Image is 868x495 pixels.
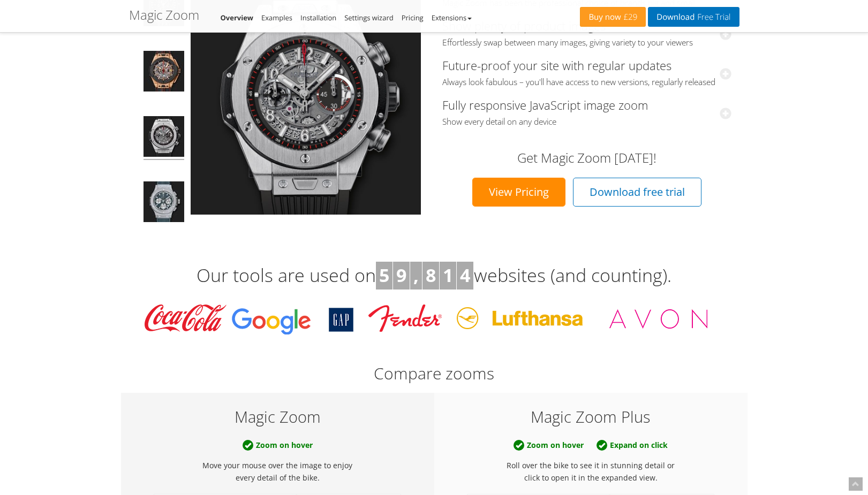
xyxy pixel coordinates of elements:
a: Examples [261,13,292,22]
p: Move your mouse over the image to enjoy every detail of the bike. [131,459,424,484]
a: Big Bang Jeans [142,180,185,226]
img: Magic Toolbox Customers [137,300,731,338]
h1: Magic Zoom [129,8,199,22]
span: Always look fabulous – you'll have access to new versions, regularly released [442,77,731,88]
h2: Compare zooms [129,364,739,382]
span: Show every detail on any device [442,117,731,127]
b: 8 [426,263,436,287]
a: Download free trial [573,178,701,207]
a: Show plenty of product imagesEffortlessly swap between many images, giving variety to your viewers [442,18,731,48]
b: , [413,263,419,287]
span: Free Trial [695,13,730,21]
a: Future-proof your site with regular updatesAlways look fabulous – you'll have access to new versi... [442,57,731,88]
b: Zoom on hover [237,436,318,454]
span: Effortlessly swap between many images, giving variety to your viewers [442,37,731,48]
b: Expand on click [591,436,673,454]
a: Settings wizard [344,13,394,22]
img: Big Bang Unico Titanium - Magic Zoom Demo [144,116,184,160]
a: Big Bang Unico Titanium [142,115,185,161]
a: Installation [300,13,336,22]
h5: Magic Zoom [131,408,424,425]
img: Big Bang Ferrari King Gold Carbon [144,51,184,95]
h3: Get Magic Zoom [DATE]! [453,151,721,165]
p: Roll over the bike to see it in stunning detail or click to open it in the expanded view. [444,459,737,484]
a: View Pricing [472,178,565,207]
b: 4 [460,263,470,287]
a: Buy now£29 [580,7,646,27]
h5: Magic Zoom Plus [444,408,737,425]
a: Fully responsive JavaScript image zoomShow every detail on any device [442,97,731,127]
span: £29 [621,13,638,21]
b: Zoom on hover [508,436,589,454]
h3: Our tools are used on websites (and counting). [129,262,739,290]
b: 5 [379,263,389,287]
b: 1 [443,263,453,287]
a: Extensions [432,13,472,22]
a: Big Bang Ferrari King Gold Carbon [142,50,185,96]
a: Overview [221,13,254,22]
img: Big Bang Jeans - Magic Zoom Demo [144,181,184,225]
a: Pricing [402,13,424,22]
a: DownloadFree Trial [648,7,739,27]
b: 9 [396,263,406,287]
